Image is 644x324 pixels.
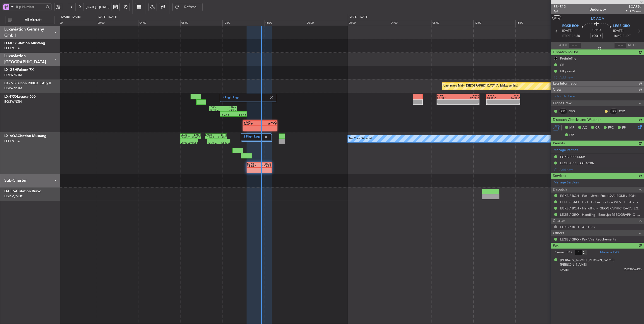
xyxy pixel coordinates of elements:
div: Underway [589,7,606,12]
span: 534512 [554,4,566,9]
div: [DATE] - [DATE] [98,15,117,19]
div: 16:00 [515,20,557,26]
span: [DATE] [613,29,624,34]
span: LXA59J [626,4,641,9]
div: 08:30 Z [437,97,458,99]
span: [DATE] [562,29,573,34]
img: gray-close.svg [264,135,268,139]
span: 02:10 [593,28,601,33]
input: Trip Number [16,3,44,11]
a: EDLW/DTM [4,73,22,77]
div: 17:15 Z [260,123,277,126]
div: 08:00 [180,20,222,26]
label: 2 Flight Legs [244,135,264,139]
label: 2 Flight Legs [223,96,269,100]
a: D-CESACitation Bravo [4,190,41,193]
span: [DATE] - [DATE] [86,5,110,9]
div: 16:45 Z [259,165,271,168]
span: LX-AOA [591,16,604,21]
div: 12:35 Z [458,97,479,99]
span: ELDT [623,34,631,39]
div: 08:00 Z [181,142,189,144]
div: LCLK [260,121,277,123]
div: 10:00 Z [191,136,201,139]
span: ATOT [559,43,568,48]
div: 14:20 Z [247,165,259,168]
div: 10:20 Z [205,136,216,139]
div: LFPB [216,134,227,136]
div: 10:45 Z [209,109,223,111]
div: 13:15 Z [487,97,503,99]
div: 16:30 Z [503,97,520,99]
div: LFMN [223,106,236,109]
a: LELL/QSA [4,139,20,143]
a: EDLW/DTM [4,86,22,91]
div: LEGE [259,163,271,165]
div: - [503,102,520,105]
span: ETOT [562,34,571,39]
div: 00:00 [97,20,139,26]
a: LX-GBHFalcon 7X [4,68,34,72]
div: 12:00 [222,20,264,26]
button: All Aircraft [6,16,55,24]
div: - [437,102,458,105]
div: 20:00 [306,20,348,26]
div: 12:30 Z [216,136,227,139]
a: LX-TROLegacy 650 [4,95,36,98]
div: 08:00 Z [181,136,191,139]
div: 12:00 [473,20,515,26]
a: LX-AOACitation Mustang [4,134,46,138]
div: 13:25 Z [223,109,236,111]
span: LEGE GRO [613,24,630,29]
div: 09:42 Z [189,142,197,144]
div: Unplanned Maint [GEOGRAPHIC_DATA] (Al Maktoum Intl) [443,82,518,90]
div: 04:00 [390,20,432,26]
div: 14:22 Z [233,114,246,117]
div: 20:00 [55,20,97,26]
button: Refresh [172,3,203,11]
div: 11:48 Z [220,114,233,117]
span: LX-GBH [4,68,17,72]
span: D-IJHO [4,41,16,45]
a: LELL/QSA [4,46,20,50]
div: EKCH [205,134,216,136]
div: [DATE] - [DATE] [349,15,368,19]
span: 5/6 [554,9,566,14]
button: UTC [552,15,561,20]
div: No Crew Sabadell [349,135,372,143]
div: EKCH [191,134,201,136]
span: All Aircraft [13,18,53,22]
span: 14:30 [572,34,580,39]
span: LX-INB [4,82,16,85]
div: LFMN [458,94,479,97]
span: Refresh [180,5,201,9]
span: EGKB BQH [562,24,579,29]
a: LX-INBFalcon 900EX EASy II [4,82,51,85]
span: D-CESA [4,190,17,193]
a: EDDM/MUC [4,194,23,199]
div: - [487,102,503,105]
div: 04:00 [139,20,180,26]
a: EGGW/LTN [4,99,22,104]
div: LCLK [503,94,520,97]
img: gray-close.svg [269,95,274,100]
div: LFMN [244,121,260,123]
span: ALDT [628,43,636,48]
div: 16:00 [264,20,306,26]
span: LX-AOA [4,134,18,138]
span: 16:40 [613,34,621,39]
div: 10:34 Z [207,142,219,144]
a: D-IJHOCitation Mustang [4,41,45,45]
span: Pref Charter [626,9,641,14]
div: 14:00 Z [244,123,260,126]
div: LFMN [487,94,503,97]
div: 08:00 [432,20,473,26]
div: 12:47 Z [219,142,230,144]
div: 00:00 [348,20,390,26]
div: [DATE] - [DATE] [61,15,80,19]
div: EGKB [247,163,259,165]
div: ENAL [181,134,191,136]
div: LLBG [437,94,458,97]
div: LGAV [209,106,223,109]
div: - [458,102,479,105]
